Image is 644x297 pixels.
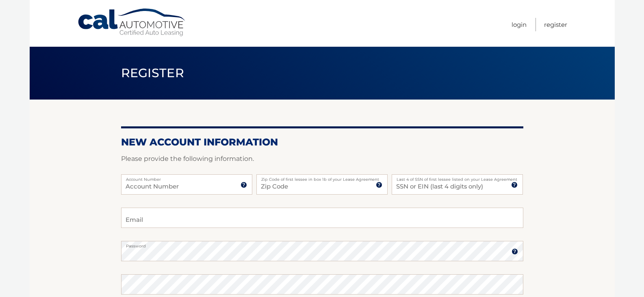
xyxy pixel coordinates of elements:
[511,182,518,188] img: tooltip.svg
[121,153,523,165] p: Please provide the following information.
[77,8,187,37] a: Cal Automotive
[376,182,382,188] img: tooltip.svg
[121,174,252,181] label: Account Number
[512,18,527,31] a: Login
[121,208,523,228] input: Email
[512,248,518,255] img: tooltip.svg
[256,174,388,195] input: Zip Code
[241,182,247,188] img: tooltip.svg
[544,18,567,31] a: Register
[121,65,184,80] span: Register
[256,174,388,181] label: Zip Code of first lessee in box 1b of your Lease Agreement
[121,136,523,148] h2: New Account Information
[392,174,523,195] input: SSN or EIN (last 4 digits only)
[121,241,523,247] label: Password
[121,174,252,195] input: Account Number
[392,174,523,181] label: Last 4 of SSN of first lessee listed on your Lease Agreement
